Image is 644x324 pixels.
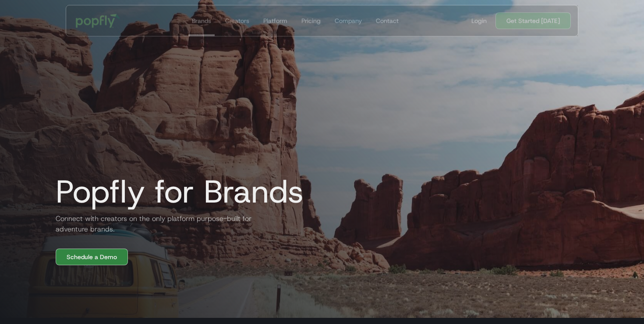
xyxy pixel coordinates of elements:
[495,12,571,29] a: Get Started [DATE]
[49,174,304,209] h1: Popfly for Brands
[260,5,291,36] a: Platform
[376,16,399,25] div: Contact
[301,16,321,25] div: Pricing
[335,16,362,25] div: Company
[468,16,490,25] a: Login
[188,5,215,36] a: Brands
[331,5,365,36] a: Company
[70,7,126,34] a: home
[225,16,249,25] div: Creators
[471,16,487,25] div: Login
[56,249,128,265] a: Schedule a Demo
[222,5,253,36] a: Creators
[263,16,287,25] div: Platform
[372,5,402,36] a: Contact
[49,214,259,235] h2: Connect with creators on the only platform purpose-built for adventure brands.
[192,16,211,25] div: Brands
[298,5,324,36] a: Pricing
